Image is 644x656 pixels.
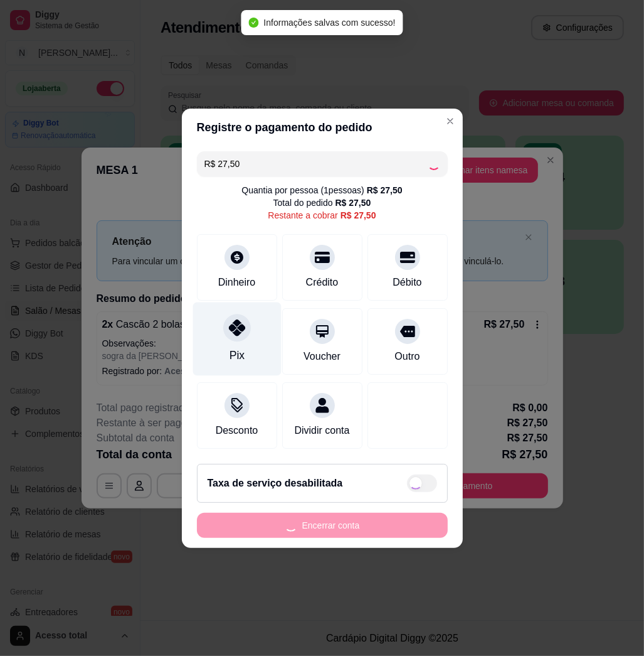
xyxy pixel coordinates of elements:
[218,275,256,290] div: Dinheiro
[393,275,421,290] div: Débito
[263,18,395,28] span: Informações salvas com sucesso!
[273,196,371,209] div: Total do pedido
[294,423,349,438] div: Dividir conta
[229,347,244,363] div: Pix
[268,209,376,222] div: Restante a cobrar
[208,476,343,491] h2: Taxa de serviço desabilitada
[440,111,460,131] button: Close
[340,209,376,222] div: R$ 27,50
[216,423,258,438] div: Desconto
[394,349,420,364] div: Outro
[367,184,403,196] div: R$ 27,50
[182,109,463,146] header: Registre o pagamento do pedido
[335,196,371,209] div: R$ 27,50
[248,18,258,28] span: check-circle
[304,349,340,364] div: Voucher
[241,184,402,196] div: Quantia por pessoa ( 1 pessoas)
[204,151,428,176] input: Ex.: hambúrguer de cordeiro
[428,158,440,170] div: Loading
[306,275,339,290] div: Crédito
